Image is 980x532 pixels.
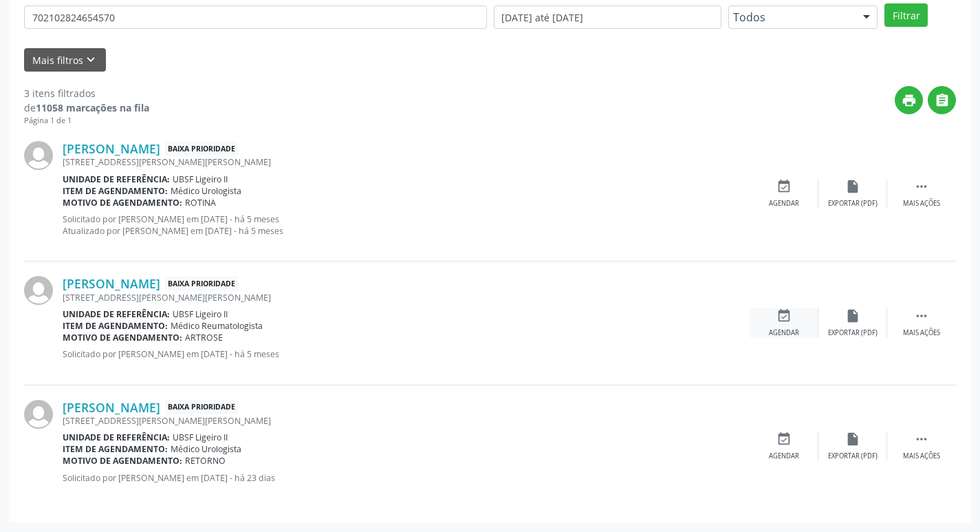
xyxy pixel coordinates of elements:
button:  [928,86,956,114]
input: Selecione um intervalo [494,6,721,29]
div: [STREET_ADDRESS][PERSON_NAME][PERSON_NAME] [63,415,750,427]
input: Nome, CNS [24,6,487,29]
div: Mais ações [903,451,940,461]
div: [STREET_ADDRESS][PERSON_NAME][PERSON_NAME] [63,156,750,168]
span: UBSF Ligeiro II [173,432,228,443]
b: Item de agendamento: [63,443,168,455]
b: Motivo de agendamento: [63,455,182,467]
i:  [914,432,929,447]
strong: 11058 marcações na fila [36,101,149,114]
span: UBSF Ligeiro II [173,308,228,320]
i: event_available [776,432,792,447]
p: Solicitado por [PERSON_NAME] em [DATE] - há 23 dias [63,472,750,484]
div: Exportar (PDF) [828,328,878,338]
i: print [902,93,917,108]
div: 3 itens filtrados [24,86,149,100]
div: Exportar (PDF) [828,199,878,209]
p: Solicitado por [PERSON_NAME] em [DATE] - há 5 meses [63,348,750,360]
span: RETORNO [185,455,226,467]
span: ROTINA [185,197,216,209]
i: insert_drive_file [845,179,860,194]
b: Item de agendamento: [63,185,168,197]
div: Agendar [769,451,799,461]
a: [PERSON_NAME] [63,400,160,415]
div: Mais ações [903,199,940,209]
b: Motivo de agendamento: [63,197,182,209]
span: ARTROSE [185,332,223,343]
a: [PERSON_NAME] [63,276,160,291]
span: Baixa Prioridade [165,142,238,156]
div: Página 1 de 1 [24,115,149,127]
span: Médico Urologista [171,443,241,455]
span: Todos [733,10,850,24]
div: Mais ações [903,328,940,338]
button: Filtrar [884,3,928,27]
img: img [24,276,53,305]
span: Médico Urologista [171,185,241,197]
div: [STREET_ADDRESS][PERSON_NAME][PERSON_NAME] [63,292,750,304]
div: Agendar [769,199,799,209]
div: de [24,100,149,115]
button: print [895,86,923,114]
i:  [914,179,929,194]
button: Mais filtroskeyboard_arrow_down [24,48,106,72]
img: img [24,141,53,170]
i:  [935,93,950,108]
p: Solicitado por [PERSON_NAME] em [DATE] - há 5 meses Atualizado por [PERSON_NAME] em [DATE] - há 5... [63,213,750,237]
b: Unidade de referência: [63,432,170,443]
b: Unidade de referência: [63,173,170,185]
div: Agendar [769,328,799,338]
b: Unidade de referência: [63,308,170,320]
span: UBSF Ligeiro II [173,173,228,185]
span: Baixa Prioridade [165,400,238,414]
span: Baixa Prioridade [165,277,238,291]
b: Item de agendamento: [63,320,168,332]
a: [PERSON_NAME] [63,141,160,156]
i:  [914,308,929,323]
span: Médico Reumatologista [171,320,263,332]
img: img [24,400,53,429]
i: event_available [776,308,792,323]
i: event_available [776,179,792,194]
i: keyboard_arrow_down [83,52,98,67]
div: Exportar (PDF) [828,451,878,461]
b: Motivo de agendamento: [63,332,182,343]
i: insert_drive_file [845,308,860,323]
i: insert_drive_file [845,432,860,447]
